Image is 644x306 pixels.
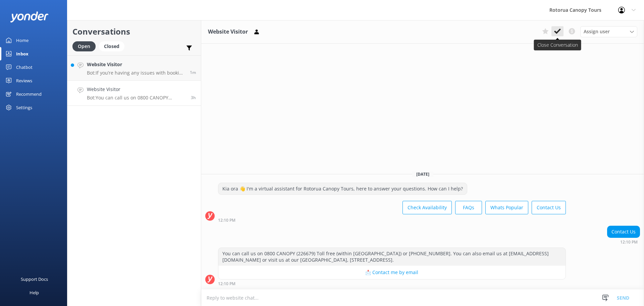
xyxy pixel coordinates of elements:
button: Whats Popular [485,201,528,214]
strong: 12:10 PM [218,282,235,286]
div: Closed [99,41,124,51]
div: Assign User [580,26,637,37]
h3: Website Visitor [208,28,248,36]
div: You can call us on 0800 CANOPY (226679) Toll free (within [GEOGRAPHIC_DATA]) or [PHONE_NUMBER]. Y... [218,248,566,266]
strong: 12:10 PM [218,218,235,222]
span: Assign user [584,28,610,35]
p: Bot: If you’re having any issues with booking online, please call us on 0800 CANOPY (226679) toll... [87,70,185,76]
div: Inbox [16,47,29,60]
button: Contact Us [532,201,566,214]
img: yonder-white-logo.png [10,11,49,23]
a: Open [72,42,99,50]
button: 📩 Contact me by email [218,266,566,279]
div: Chatbot [16,60,33,74]
div: Contact Us [607,226,640,237]
span: [DATE] [412,171,433,177]
h2: Conversations [72,25,196,38]
div: Sep 20 2025 12:10pm (UTC +12:00) Pacific/Auckland [218,281,566,286]
div: Sep 20 2025 12:10pm (UTC +12:00) Pacific/Auckland [218,218,566,222]
div: Home [16,34,29,47]
div: Reviews [16,74,32,87]
div: Support Docs [21,272,48,286]
div: Open [72,41,96,51]
span: Sep 20 2025 12:10pm (UTC +12:00) Pacific/Auckland [191,95,196,100]
p: Bot: You can call us on 0800 CANOPY (226679) Toll free (within [GEOGRAPHIC_DATA]) or [PHONE_NUMBE... [87,95,186,101]
h4: Website Visitor [87,61,185,68]
div: Help [30,286,39,299]
a: Website VisitorBot:You can call us on 0800 CANOPY (226679) Toll free (within [GEOGRAPHIC_DATA]) o... [67,81,201,106]
strong: 12:10 PM [620,240,638,244]
div: Settings [16,101,32,114]
span: Sep 20 2025 04:08pm (UTC +12:00) Pacific/Auckland [190,70,196,75]
div: Recommend [16,87,42,101]
button: Check Availability [402,201,452,214]
a: Closed [99,42,128,50]
a: Website VisitorBot:If you’re having any issues with booking online, please call us on 0800 CANOPY... [67,55,201,81]
h4: Website Visitor [87,86,186,93]
button: FAQs [455,201,482,214]
div: Sep 20 2025 12:10pm (UTC +12:00) Pacific/Auckland [607,239,640,244]
div: Kia ora 👋 I'm a virtual assistant for Rotorua Canopy Tours, here to answer your questions. How ca... [218,183,467,194]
